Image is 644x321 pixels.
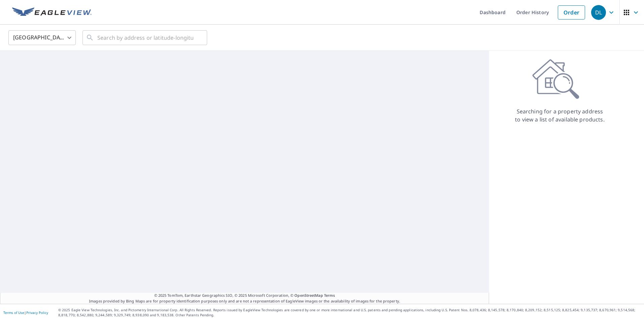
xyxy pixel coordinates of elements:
[26,310,48,315] a: Privacy Policy
[515,107,605,123] p: Searching for a property address to view a list of available products.
[294,293,323,298] a: OpenStreetMap
[8,28,76,47] div: [GEOGRAPHIC_DATA]
[97,28,193,47] input: Search by address or latitude-longitude
[154,293,335,298] span: © 2025 TomTom, Earthstar Geographics SIO, © 2025 Microsoft Corporation, ©
[3,310,24,315] a: Terms of Use
[3,311,48,315] p: |
[591,5,606,20] div: DL
[12,7,92,17] img: EV Logo
[58,308,641,318] p: © 2025 Eagle View Technologies, Inc. and Pictometry International Corp. All Rights Reserved. Repo...
[558,5,585,20] a: Order
[324,293,335,298] a: Terms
